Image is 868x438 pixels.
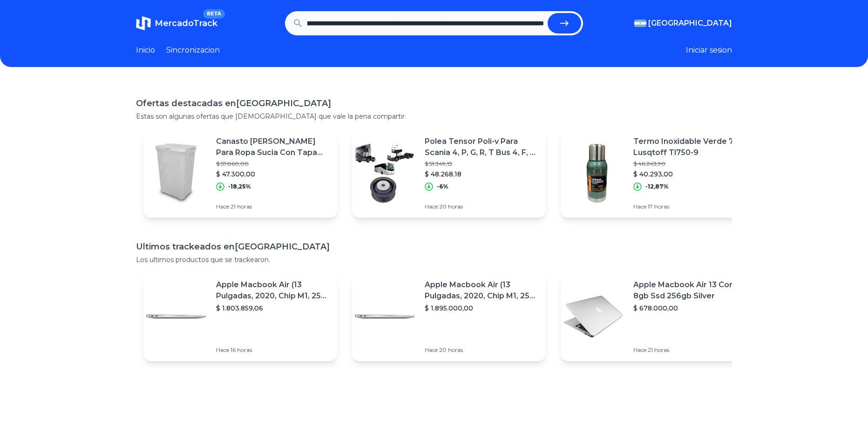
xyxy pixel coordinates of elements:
[633,169,747,179] p: $ 40.293,00
[633,160,747,168] p: $ 46.243,90
[686,45,732,56] button: Iniciar sesion
[143,141,209,206] img: Featured image
[216,136,330,158] p: Canasto [PERSON_NAME] Para Ropa Sucia Con Tapa Color Blanco
[425,303,538,313] p: $ 1.895.000,00
[136,45,155,56] a: Inicio
[203,9,225,19] span: BETA
[352,284,417,349] img: Featured image
[155,18,217,28] span: MercadoTrack
[561,284,626,349] img: Featured image
[136,16,217,31] a: MercadoTrackBETA
[352,141,417,206] img: Featured image
[143,128,337,218] a: Featured imageCanasto [PERSON_NAME] Para Ropa Sucia Con Tapa Color Blanco$ 57.860,00$ 47.300,00-1...
[633,346,747,354] p: Hace 21 horas
[352,128,546,218] a: Featured imagePolea Tensor Poli-v Para Scania 4, P, G, R, T Bus 4, F, K, N$ 51.349,13$ 48.268,18-...
[634,18,732,29] button: [GEOGRAPHIC_DATA]
[136,16,151,31] img: MercadoTrack
[136,255,732,264] p: Los ultimos productos que se trackearon.
[216,303,330,313] p: $ 1.803.859,06
[633,279,747,302] p: Apple Macbook Air 13 Core I5 8gb Ssd 256gb Silver
[425,346,538,354] p: Hace 20 horas
[216,160,330,168] p: $ 57.860,00
[425,203,538,210] p: Hace 20 horas
[425,160,538,168] p: $ 51.349,13
[352,272,546,361] a: Featured imageApple Macbook Air (13 Pulgadas, 2020, Chip M1, 256 Gb De Ssd, 8 Gb De Ram) - Plata$...
[228,183,251,190] p: -18,25%
[634,20,646,27] img: Argentina
[425,136,538,158] p: Polea Tensor Poli-v Para Scania 4, P, G, R, T Bus 4, F, K, N
[561,128,754,218] a: Featured imageTermo Inoxidable Verde 750l Lusqtoff Tl750-9$ 46.243,90$ 40.293,00-12,87%Hace 17 horas
[136,112,732,121] p: Estas son algunas ofertas que [DEMOGRAPHIC_DATA] que vale la pena compartir.
[425,279,538,302] p: Apple Macbook Air (13 Pulgadas, 2020, Chip M1, 256 Gb De Ssd, 8 Gb De Ram) - Plata
[216,203,330,210] p: Hace 21 horas
[425,169,538,179] p: $ 48.268,18
[633,303,747,313] p: $ 678.000,00
[561,141,626,206] img: Featured image
[437,183,448,190] p: -6%
[633,136,747,158] p: Termo Inoxidable Verde 750l Lusqtoff Tl750-9
[645,183,669,190] p: -12,87%
[216,346,330,354] p: Hace 16 horas
[143,284,209,349] img: Featured image
[136,240,732,253] h1: Ultimos trackeados en [GEOGRAPHIC_DATA]
[216,279,330,302] p: Apple Macbook Air (13 Pulgadas, 2020, Chip M1, 256 Gb De Ssd, 8 Gb De Ram) - Plata
[216,169,330,179] p: $ 47.300,00
[561,272,754,361] a: Featured imageApple Macbook Air 13 Core I5 8gb Ssd 256gb Silver$ 678.000,00Hace 21 horas
[166,45,220,56] a: Sincronizacion
[136,97,732,110] h1: Ofertas destacadas en [GEOGRAPHIC_DATA]
[633,203,747,210] p: Hace 17 horas
[143,272,337,361] a: Featured imageApple Macbook Air (13 Pulgadas, 2020, Chip M1, 256 Gb De Ssd, 8 Gb De Ram) - Plata$...
[648,18,732,29] span: [GEOGRAPHIC_DATA]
